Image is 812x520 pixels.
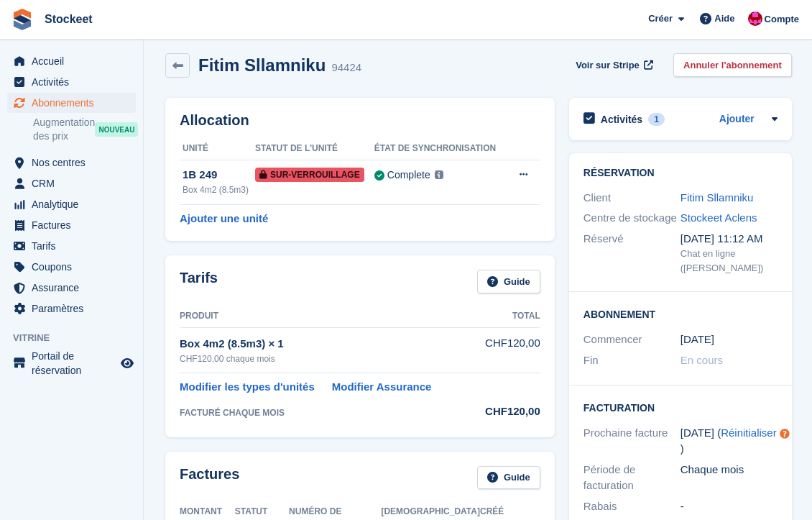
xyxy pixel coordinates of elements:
[648,113,665,126] div: 1
[374,137,507,160] th: État de synchronisation
[180,336,476,352] div: Box 4m2 (8.5m3) × 1
[387,168,430,183] div: Complete
[576,58,640,73] span: Voir sur Stripe
[570,53,656,77] a: Voir sur Stripe
[583,352,680,369] div: Fin
[680,498,778,515] div: -
[583,498,680,515] div: Rabais
[648,12,673,26] span: Créer
[11,9,33,30] img: stora-icon-8386f47178a22dfd0bd8f6a31ec36ba5ce8667c1dd55bd0f319d3a0aa187defe.svg
[583,210,680,227] div: Centre de stockage
[476,305,540,328] th: Total
[7,215,136,235] a: menu
[680,354,723,366] span: En cours
[32,349,118,378] span: Portail de réservation
[331,60,361,76] div: 94424
[13,331,143,345] span: Vitrine
[476,327,540,373] td: CHF120,00
[32,236,118,256] span: Tarifs
[32,215,118,235] span: Factures
[180,112,540,129] h2: Allocation
[180,406,476,419] div: FACTURÉ CHAQUE MOIS
[7,93,136,113] a: menu
[32,51,118,71] span: Accueil
[680,425,778,457] div: [DATE] ( )
[476,403,540,420] div: CHF120,00
[119,355,136,372] a: Boutique d'aperçu
[32,194,118,214] span: Analytique
[435,170,443,179] img: icon-info-grey-7440780725fd019a000dd9b08b2336e03edf1995a4989e88bcd33f0948082b44.svg
[180,352,476,365] div: CHF120,00 chaque mois
[7,257,136,277] a: menu
[7,298,136,319] a: menu
[7,349,136,378] a: menu
[719,111,755,128] a: Ajouter
[180,211,268,227] a: Ajouter une unité
[601,113,642,126] h2: Activités
[32,257,118,277] span: Coupons
[721,427,777,439] a: Réinitialiser
[180,137,255,160] th: Unité
[332,379,432,396] a: Modifier Assurance
[180,466,239,490] h2: Factures
[583,168,778,179] h2: Réservation
[7,236,136,256] a: menu
[95,122,138,137] div: NOUVEAU
[583,462,680,494] div: Période de facturation
[765,12,799,27] span: Compte
[7,278,136,298] a: menu
[477,466,540,490] a: Guide
[477,270,540,293] a: Guide
[180,379,315,396] a: Modifier les types d'unités
[33,115,136,144] a: Augmentation des prix NOUVEAU
[714,12,734,26] span: Aide
[255,137,374,160] th: Statut de l'unité
[183,167,255,183] div: 1B 249
[32,278,118,298] span: Assurance
[583,190,680,206] div: Client
[680,231,778,247] div: [DATE] 11:12 AM
[32,72,118,92] span: Activités
[7,51,136,71] a: menu
[32,298,118,319] span: Paramètres
[32,93,118,113] span: Abonnements
[7,152,136,173] a: menu
[39,7,98,31] a: Stockeet
[680,462,778,494] div: Chaque mois
[7,72,136,92] a: menu
[7,173,136,193] a: menu
[583,332,680,348] div: Commencer
[33,116,95,143] span: Augmentation des prix
[748,12,762,26] img: Valentin BURDET
[680,191,754,204] a: Fitim Sllamniku
[180,305,476,328] th: Produit
[583,400,778,414] h2: Facturation
[583,306,778,321] h2: Abonnement
[255,168,364,182] span: Sur-verrouillage
[180,270,218,293] h2: Tarifs
[680,211,757,224] a: Stockeet Aclens
[183,183,255,196] div: Box 4m2 (8.5m3)
[32,152,118,173] span: Nos centres
[32,173,118,193] span: CRM
[583,425,680,457] div: Prochaine facture
[673,53,792,77] a: Annuler l'abonnement
[7,194,136,214] a: menu
[680,247,778,275] div: Chat en ligne ([PERSON_NAME])
[198,55,326,75] h2: Fitim Sllamniku
[583,231,680,275] div: Réservé
[680,332,714,348] time: 2025-07-07 23:00:00 UTC
[778,427,791,440] div: Tooltip anchor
